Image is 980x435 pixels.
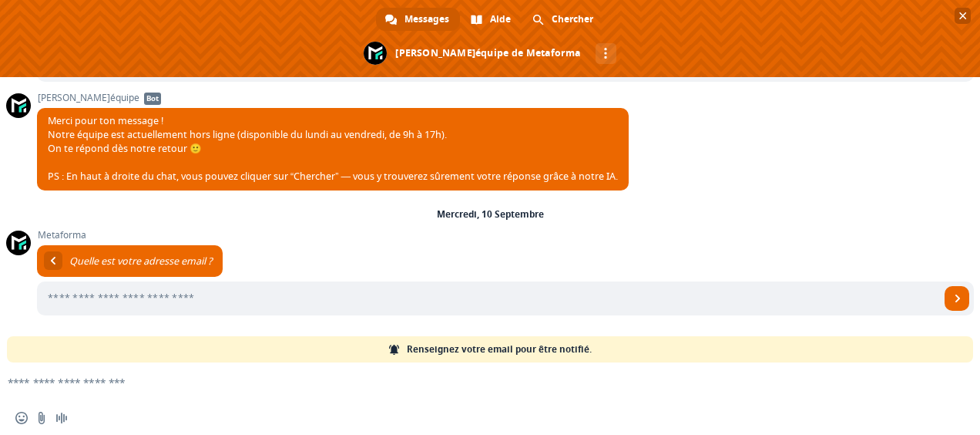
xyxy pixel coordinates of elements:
[37,282,940,315] input: Entrez votre adresse email...
[37,93,629,103] span: [PERSON_NAME]équipe
[404,8,449,31] span: Messages
[945,286,969,311] span: Envoyer
[48,114,618,183] span: Merci pour ton message ! Notre équipe est actuellement hors ligne (disponible du lundi au vendred...
[37,230,974,241] span: Metaforma
[596,43,616,64] div: Autres canaux
[461,8,522,31] div: Aide
[955,8,971,24] span: Fermer le chat
[15,412,28,424] span: Insérer un emoji
[552,8,593,31] span: Chercher
[144,93,161,105] span: Bot
[8,376,923,389] textarea: Entrez votre message...
[523,8,604,31] div: Chercher
[376,8,460,31] div: Messages
[35,412,48,424] span: Envoyer un fichier
[44,251,62,270] div: Retourner au message
[490,8,511,31] span: Aide
[55,412,68,424] span: Message audio
[437,210,544,219] div: Mercredi, 10 Septembre
[69,255,212,268] span: Quelle est votre adresse email ?
[407,336,592,362] span: Renseignez votre email pour être notifié.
